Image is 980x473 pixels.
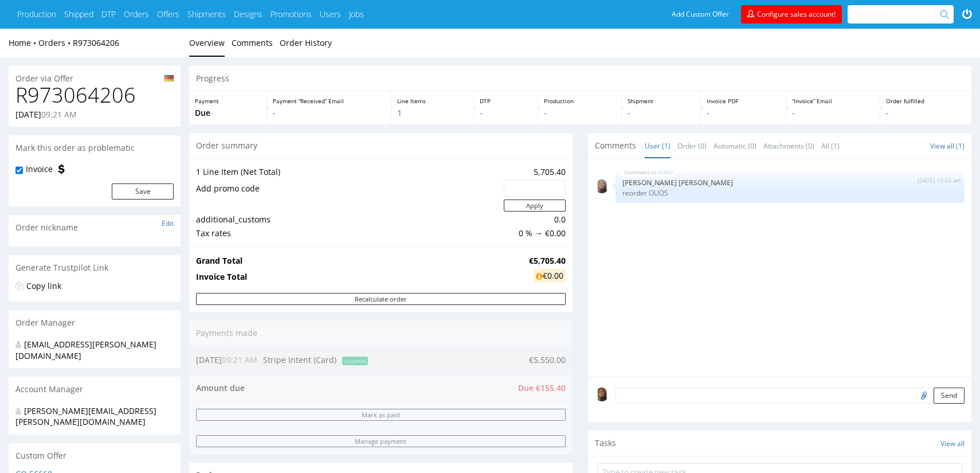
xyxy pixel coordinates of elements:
p: reorder OUOS [622,189,958,197]
button: Save [112,183,174,200]
p: [DATE] 10:32 am [918,176,961,185]
a: Order (0) [677,134,707,158]
a: Designs [234,9,262,20]
p: Shipment [628,97,695,105]
button: Apply [504,200,566,212]
p: - [886,107,966,119]
p: - [544,107,616,119]
p: - [273,107,386,119]
div: Account Manager [9,377,181,402]
a: Edit [162,218,174,228]
strong: €5,705.40 [529,255,566,266]
button: Send [934,388,965,404]
a: View all [940,439,965,448]
td: 0.0 [501,213,566,226]
a: Jobs [349,9,364,20]
div: Order via Offer [9,66,181,84]
a: DTP [101,9,116,20]
div: Custom Offer [9,443,181,468]
td: 5,705.40 [501,165,566,179]
a: Add Custom Offer [665,5,735,24]
a: Orders [38,37,73,48]
a: Configure sales account! [741,5,842,24]
a: Orders [124,9,149,20]
strong: Grand Total [196,255,242,266]
a: Production [17,9,56,20]
td: additional_customs [196,213,501,226]
strong: Invoice Total [196,271,247,282]
p: Production [544,97,616,105]
a: Home [9,37,38,48]
a: Shipped [64,9,93,20]
span: Comments [595,140,636,151]
a: Attachments (0) [763,134,814,158]
div: Progress [189,66,971,91]
p: [DATE] [15,109,77,120]
img: icon-invoice-flag.svg [56,163,67,175]
a: All (1) [821,134,840,158]
span: Configure sales account! [757,9,836,19]
p: Order fulfilled [886,97,966,105]
div: Generate Trustpilot Link [9,255,181,280]
p: DTP [480,97,532,105]
a: View all (1) [930,141,965,151]
a: User (1) [645,134,671,158]
p: - [792,107,874,119]
td: Add promo code [196,179,501,198]
span: Tasks [595,437,616,449]
p: Payment “Received” Email [273,97,386,105]
p: Line Items [397,97,468,105]
a: Copy link [26,280,61,291]
div: [PERSON_NAME][EMAIL_ADDRESS][PERSON_NAME][DOMAIN_NAME] [15,405,165,428]
p: “Invoice” Email [792,97,874,105]
p: - [707,107,780,119]
a: Users [320,9,341,20]
label: Invoice [26,163,53,175]
img: mini_magick20220215-216-18q3urg.jpeg [595,179,609,193]
a: Comments [232,29,273,57]
a: AQRO [658,168,673,177]
p: 1 [397,107,468,119]
img: mini_magick20220215-216-18q3urg.jpeg [595,388,609,401]
div: [EMAIL_ADDRESS][PERSON_NAME][DOMAIN_NAME] [15,339,165,361]
p: - [628,107,695,119]
h1: R973064206 [15,84,174,107]
p: Payment [195,97,261,105]
div: Order summary [189,133,573,158]
p: Invoice PDF [707,97,780,105]
a: Offers [157,9,179,20]
button: Recalculate order [196,293,566,305]
p: [PERSON_NAME] [PERSON_NAME] [622,178,958,187]
td: 0 % → €0.00 [501,226,566,240]
a: Order History [280,29,332,57]
a: Automatic (0) [714,134,756,158]
img: de-3323814006fe6739493d27057954941830b59eff37ebaac994310e17c522dd57.png [164,75,174,81]
p: - [480,107,532,119]
div: Order Manager [9,310,181,335]
p: Due [195,107,261,119]
div: €0.00 [534,269,566,283]
input: Search for... [854,5,942,24]
td: 1 Line Item (Net Total) [196,165,501,179]
a: R973064206 [73,37,119,48]
a: Overview [189,29,225,57]
span: 09:21 AM [41,109,77,120]
a: Promotions [271,9,312,20]
td: Tax rates [196,226,501,240]
div: Order nickname [9,215,181,240]
div: Mark this order as problematic [9,135,181,161]
a: Shipments [187,9,226,20]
